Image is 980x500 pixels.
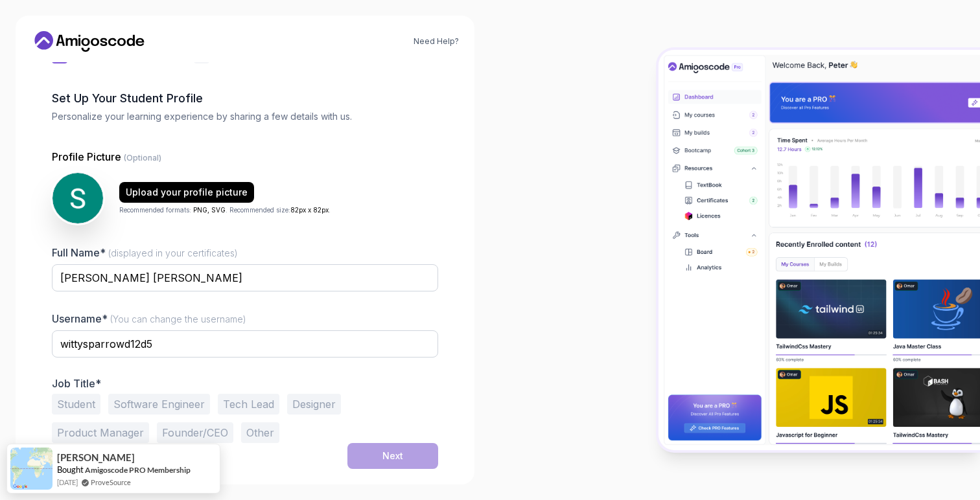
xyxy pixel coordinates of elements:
[52,89,438,108] h2: Set Up Your Student Profile
[52,173,103,223] img: user profile image
[52,246,238,259] label: Full Name*
[52,149,438,165] p: Profile Picture
[31,31,148,52] a: Home link
[57,477,78,488] span: [DATE]
[108,247,238,258] span: (displayed in your certificates)
[218,394,279,415] button: Tech Lead
[382,449,403,462] div: Next
[119,205,331,215] p: Recommended formats: . Recommended size: .
[52,377,438,390] p: Job Title*
[241,422,279,443] button: Other
[659,50,980,450] img: Amigoscode Dashboard
[290,206,329,214] span: 82px x 82px
[52,110,438,123] p: Personalize your learning experience by sharing a few details with us.
[57,464,84,475] span: Bought
[108,394,210,415] button: Software Engineer
[414,36,459,47] a: Need Help?
[157,422,233,443] button: Founder/CEO
[347,443,438,469] button: Next
[110,313,246,324] span: (You can change the username)
[52,422,149,443] button: Product Manager
[287,394,341,415] button: Designer
[52,330,438,358] input: Enter your Username
[52,264,438,291] input: Enter your Full Name
[85,465,191,475] a: Amigoscode PRO Membership
[52,312,246,325] label: Username*
[193,206,226,214] span: PNG, SVG
[10,448,52,490] img: provesource social proof notification image
[57,452,135,463] span: [PERSON_NAME]
[119,182,254,203] button: Upload your profile picture
[52,394,100,415] button: Student
[91,477,131,488] a: ProveSource
[124,153,161,163] span: (Optional)
[126,186,248,199] div: Upload your profile picture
